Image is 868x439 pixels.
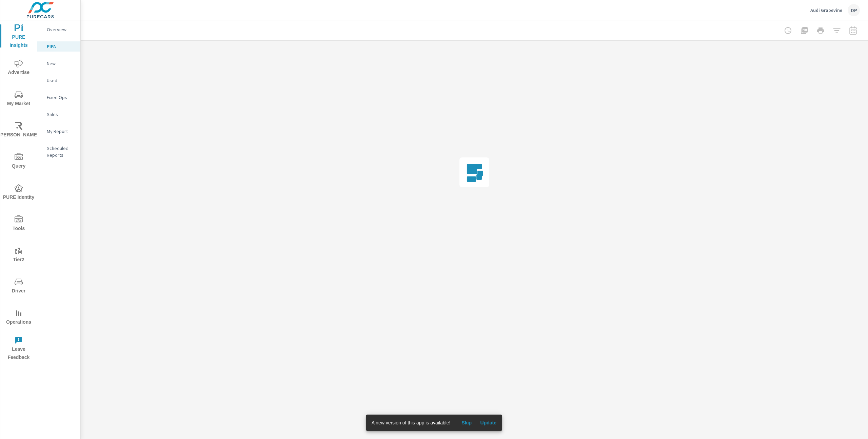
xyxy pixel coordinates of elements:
[37,143,80,160] div: Scheduled Reports
[2,336,35,362] span: Leave Feedback
[848,4,860,16] div: DP
[37,24,80,35] div: Overview
[37,58,80,69] div: New
[2,215,35,233] span: Tools
[2,184,35,202] span: PURE Identity
[372,420,451,425] span: A new version of this app is available!
[2,24,35,50] span: PURE Insights
[2,153,35,170] span: Query
[47,60,75,67] p: New
[2,91,35,108] span: My Market
[458,420,475,426] span: Skip
[2,309,35,326] span: Operations
[37,126,80,136] div: My Report
[47,128,75,135] p: My Report
[477,417,499,428] button: Update
[37,109,80,119] div: Sales
[37,75,80,85] div: Used
[456,417,477,428] button: Skip
[37,92,80,102] div: Fixed Ops
[47,26,75,33] p: Overview
[810,7,842,13] p: Audi Grapevine
[37,41,80,52] div: PIPA
[47,43,75,50] p: PIPA
[47,77,75,84] p: Used
[47,145,75,158] p: Scheduled Reports
[47,111,75,118] p: Sales
[480,420,496,426] span: Update
[0,20,37,364] div: nav menu
[47,94,75,101] p: Fixed Ops
[2,122,35,139] span: [PERSON_NAME]
[2,59,35,77] span: Advertise
[2,247,35,264] span: Tier2
[2,278,35,295] span: Driver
